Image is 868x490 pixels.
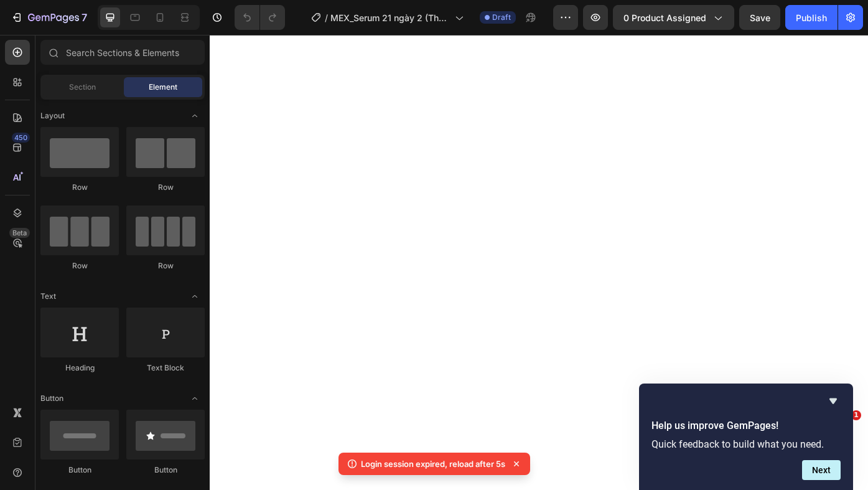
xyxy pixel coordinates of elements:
input: Search Sections & Elements [40,40,205,65]
span: Element [149,82,177,93]
span: 0 product assigned [623,11,706,24]
div: Help us improve GemPages! [651,393,841,480]
div: Publish [796,11,827,24]
div: Button [40,464,119,476]
h2: Help us improve GemPages! [651,418,841,433]
span: Draft [492,12,511,23]
div: Undo/Redo [235,5,285,30]
span: Section [69,82,96,93]
span: Toggle open [185,106,205,126]
button: Save [739,5,780,30]
span: Toggle open [185,389,205,408]
span: Button [40,393,63,404]
div: Row [40,260,119,271]
span: 1 [851,410,861,420]
p: 7 [82,10,87,25]
p: Login session expired, reload after 5s [361,458,505,470]
button: Publish [785,5,838,30]
button: 0 product assigned [613,5,734,30]
div: Heading [40,362,119,374]
span: / [325,11,328,24]
p: Quick feedback to build what you need. [651,438,841,450]
div: Row [40,182,119,193]
button: 7 [5,5,93,30]
div: Row [126,182,205,193]
span: Toggle open [185,286,205,306]
span: Text [40,291,56,302]
iframe: Design area [210,35,868,490]
div: Beta [9,228,30,238]
button: Hide survey [826,393,841,408]
div: 450 [12,133,30,143]
div: Button [126,464,205,476]
span: Layout [40,110,65,121]
div: Text Block [126,362,205,374]
span: MEX_Serum 21 ngày 2 (Thy - Nga - TP) - Draft v1.0 [330,11,450,24]
div: Row [126,260,205,271]
span: Save [750,12,770,23]
button: Next question [802,460,841,480]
